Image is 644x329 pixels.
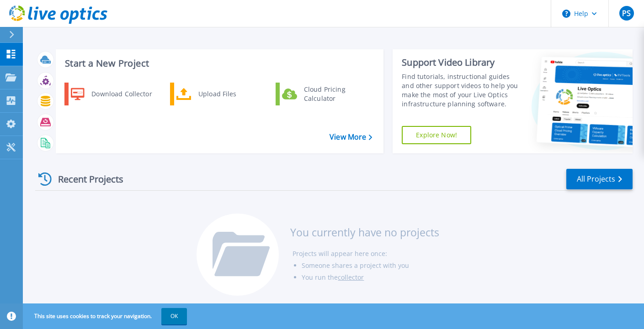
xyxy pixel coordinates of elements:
a: All Projects [566,169,633,189]
a: Download Collector [64,83,158,105]
div: Recent Projects [35,168,136,190]
a: collector [338,273,364,282]
div: Find tutorials, instructional guides and other support videos to help you make the most of your L... [402,72,522,109]
span: PS [622,10,631,17]
button: OK [161,308,187,324]
div: Download Collector [87,85,156,103]
li: Someone shares a project with you [302,260,439,272]
div: Upload Files [194,85,261,103]
h3: You currently have no projects [290,227,439,237]
div: Cloud Pricing Calculator [299,85,367,103]
li: You run the [302,272,439,283]
span: This site uses cookies to track your navigation. [25,308,187,324]
div: Support Video Library [402,57,522,68]
a: Explore Now! [402,126,471,144]
a: Cloud Pricing Calculator [276,83,369,105]
h3: Start a New Project [65,58,372,68]
a: Upload Files [170,83,264,105]
a: View More [330,133,372,141]
li: Projects will appear here once: [293,248,439,260]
